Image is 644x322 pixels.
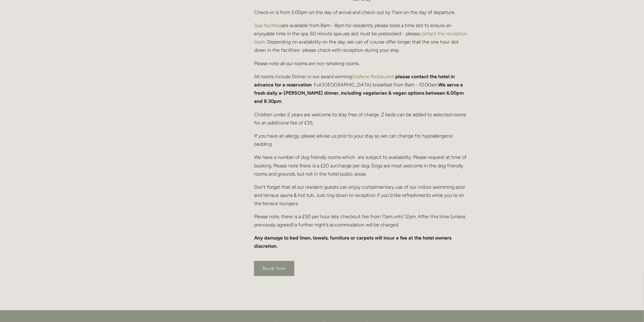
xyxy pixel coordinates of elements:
p: All rooms include Dinner in our award winning . Full [GEOGRAPHIC_DATA] breakfast from 8am - 10.00am. [254,72,467,106]
strong: Any damage to bed linen, towels, furniture or carpets will incur a fee at the hotel owners discre... [254,235,453,249]
p: are available from 8am - 8pm for residents, please book a time slot to ensure an enjoyable time i... [254,21,467,54]
a: Book Now [254,261,294,276]
p: Please note all our rooms are non-smoking rooms. [254,59,467,68]
p: If you have an allergy, please advise us prior to your stay so we can change for hypoallergenic b... [254,132,467,148]
p: We have a number of dog friendly rooms which are subject to availability. Please request at time ... [254,153,467,178]
a: Grafene Restaurant [352,74,394,79]
a: Spa facilities [254,23,282,28]
p: Don't forget that all our resident guests can enjoy complimentary use of our indoor swimming pool... [254,183,467,208]
p: Check-in is from 3.00pm on the day of arrival and check-out by 11am on the day of departure. [254,8,467,16]
p: Please note, there is a £50 per hour late checkout fee from 11am until 12pm. After this time (unl... [254,213,467,229]
p: Children under 2 years are welcome to stay free of charge. Z beds can be added to selected rooms ... [254,110,467,127]
strong: We serve a fresh daily a-[PERSON_NAME] dinner, including vegetarian & vegan options between 6.00p... [254,82,465,104]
